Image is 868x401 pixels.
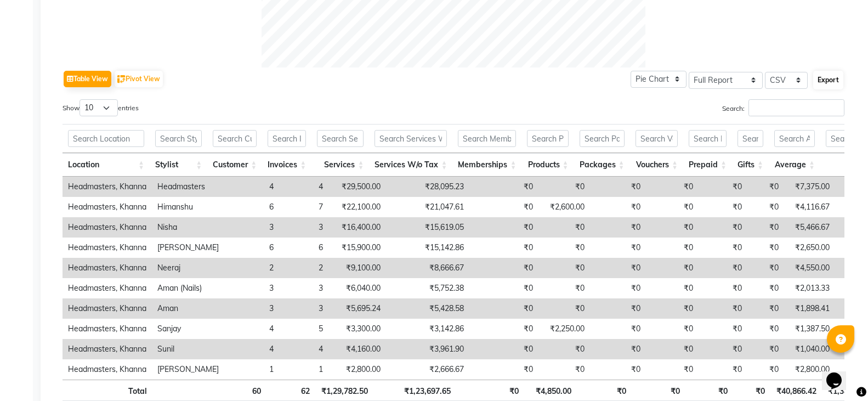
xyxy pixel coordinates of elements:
[64,71,111,87] button: Table View
[747,359,784,380] td: ₹0
[685,380,734,401] th: ₹0
[375,130,447,147] input: Search Services W/o Tax
[279,238,328,258] td: 6
[317,130,364,147] input: Search Services
[630,153,683,177] th: Vouchers: activate to sort column ascending
[469,258,538,278] td: ₹0
[784,298,835,319] td: ₹1,898.41
[538,258,590,278] td: ₹0
[747,217,784,238] td: ₹0
[699,177,747,197] td: ₹0
[469,238,538,258] td: ₹0
[224,359,279,380] td: 1
[469,177,538,197] td: ₹0
[152,197,224,217] td: Himanshu
[63,177,152,197] td: Headmasters, Khanna
[386,319,469,339] td: ₹3,142.86
[689,130,727,147] input: Search Prepaid
[328,258,386,278] td: ₹9,100.00
[699,217,747,238] td: ₹0
[699,278,747,298] td: ₹0
[538,339,590,359] td: ₹0
[63,278,152,298] td: Headmasters, Khanna
[152,359,224,380] td: [PERSON_NAME]
[63,298,152,319] td: Headmasters, Khanna
[590,258,646,278] td: ₹0
[328,278,386,298] td: ₹6,040.00
[747,177,784,197] td: ₹0
[152,339,224,359] td: Sunil
[213,130,257,147] input: Search Customer
[699,197,747,217] td: ₹0
[311,153,369,177] th: Services: activate to sort column ascending
[784,278,835,298] td: ₹2,013.33
[224,177,279,197] td: 4
[524,380,576,401] th: ₹4,850.00
[683,153,732,177] th: Prepaid: activate to sort column ascending
[63,99,139,116] label: Show entries
[747,258,784,278] td: ₹0
[279,319,328,339] td: 5
[770,380,822,401] th: ₹40,866.42
[224,298,279,319] td: 3
[386,359,469,380] td: ₹2,666.67
[63,339,152,359] td: Headmasters, Khanna
[646,177,699,197] td: ₹0
[369,153,452,177] th: Services W/o Tax: activate to sort column ascending
[224,238,279,258] td: 6
[211,380,266,401] th: 60
[224,217,279,238] td: 3
[266,380,316,401] th: 62
[115,71,163,87] button: Pivot View
[456,380,525,401] th: ₹0
[590,217,646,238] td: ₹0
[152,258,224,278] td: Neeraj
[386,238,469,258] td: ₹15,142.86
[279,177,328,197] td: 4
[747,278,784,298] td: ₹0
[224,197,279,217] td: 6
[580,130,625,147] input: Search Packages
[152,319,224,339] td: Sanjay
[469,278,538,298] td: ₹0
[469,339,538,359] td: ₹0
[646,258,699,278] td: ₹0
[784,197,835,217] td: ₹4,116.67
[747,339,784,359] td: ₹0
[574,153,630,177] th: Packages: activate to sort column ascending
[279,278,328,298] td: 3
[632,380,685,401] th: ₹0
[590,298,646,319] td: ₹0
[747,238,784,258] td: ₹0
[279,298,328,319] td: 3
[590,339,646,359] td: ₹0
[458,130,516,147] input: Search Memberships
[646,359,699,380] td: ₹0
[328,177,386,197] td: ₹29,500.00
[733,380,770,401] th: ₹0
[577,380,632,401] th: ₹0
[699,319,747,339] td: ₹0
[63,238,152,258] td: Headmasters, Khanna
[63,319,152,339] td: Headmasters, Khanna
[699,238,747,258] td: ₹0
[328,339,386,359] td: ₹4,160.00
[155,130,202,147] input: Search Stylist
[373,380,456,401] th: ₹1,23,697.65
[386,177,469,197] td: ₹28,095.23
[646,217,699,238] td: ₹0
[590,319,646,339] td: ₹0
[63,217,152,238] td: Headmasters, Khanna
[732,153,769,177] th: Gifts: activate to sort column ascending
[699,359,747,380] td: ₹0
[784,238,835,258] td: ₹2,650.00
[386,217,469,238] td: ₹15,619.05
[538,217,590,238] td: ₹0
[328,359,386,380] td: ₹2,800.00
[784,217,835,238] td: ₹5,466.67
[784,177,835,197] td: ₹7,375.00
[315,380,373,401] th: ₹1,29,782.50
[262,153,311,177] th: Invoices: activate to sort column ascending
[747,197,784,217] td: ₹0
[590,238,646,258] td: ₹0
